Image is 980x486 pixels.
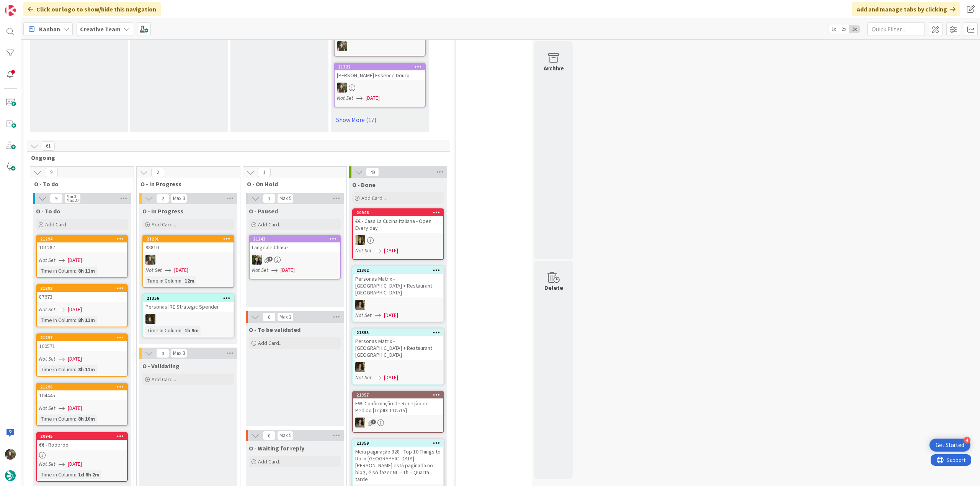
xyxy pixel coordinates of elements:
div: 21291 [143,236,234,242]
span: 1 [371,419,376,424]
div: 21357FW: Confirmação de Receção de Pedido [TripID: 110515] [353,392,443,415]
div: 2129387673 [37,285,127,302]
div: 104445 [37,390,127,400]
img: IG [5,449,16,460]
a: 21357FW: Confirmação de Receção de Pedido [TripID: 110515]MS [352,391,444,433]
div: Archive [544,63,564,73]
div: 21294101287 [37,236,127,252]
span: 2 [156,194,169,203]
div: Personas IRE Strategic Spender [143,302,234,312]
span: 0 [156,349,169,358]
div: 21322[PERSON_NAME] Essence Douro [335,63,425,80]
span: O - To do [34,180,124,188]
div: 8h 11m [76,365,97,374]
span: : [75,316,76,324]
span: 3x [849,25,859,33]
div: Max 5 [279,434,291,437]
div: 1d 8h 2m [76,470,101,479]
span: 9 [50,194,63,203]
span: 1x [828,25,839,33]
img: SP [355,235,365,245]
img: IG [145,255,155,265]
img: MS [355,300,365,310]
div: 21356Personas IRE Strategic Spender [143,295,234,312]
span: [DATE] [366,94,380,102]
span: : [75,470,76,479]
span: Support [16,1,35,10]
div: FW: Confirmação de Receção de Pedido [TripID: 110515] [353,398,443,415]
div: 21362 [356,268,443,273]
i: Not Set [39,405,56,411]
span: 0 [263,431,276,440]
span: 0 [263,312,276,322]
div: 21243 [253,236,340,242]
div: 101287 [37,242,127,252]
i: Not Set [39,257,56,263]
img: MS [355,418,365,427]
div: 21294 [40,236,127,242]
span: O - To do [36,207,60,215]
div: Max 3 [173,197,185,200]
i: Not Set [145,267,162,273]
span: [DATE] [281,266,295,274]
span: Ongoing [31,154,440,161]
div: Open Get Started checklist, remaining modules: 4 [929,439,970,452]
a: Show More (17) [334,114,426,126]
div: 21362 [353,267,443,274]
span: Add Card... [152,376,176,383]
a: 21362Personas Matrix - [GEOGRAPHIC_DATA] + Restaurant [GEOGRAPHIC_DATA]MSNot Set[DATE] [352,266,444,322]
div: IG [143,255,234,265]
div: 21359 [356,440,443,446]
span: 1 [263,194,276,203]
div: Max 20 [67,198,78,202]
span: Add Card... [258,221,283,228]
span: [DATE] [384,374,398,382]
a: 21356Personas IRE Strategic SpenderMCTime in Column:1h 9m [142,294,234,338]
i: Not Set [252,267,268,273]
div: Time in Column [39,316,75,324]
div: MS [353,300,443,310]
div: 87673 [37,292,127,302]
span: : [75,414,76,423]
div: [PERSON_NAME] Essence Douro [335,70,425,80]
div: 21356 [147,296,234,301]
span: O - In Progress [140,180,230,188]
span: [DATE] [384,311,398,319]
input: Quick Filter... [867,22,925,36]
span: [DATE] [68,355,82,363]
i: Not Set [39,355,56,362]
div: 21298104445 [37,384,127,400]
div: 21355 [356,330,443,335]
img: BC [252,255,262,265]
div: 20946 [356,210,443,215]
div: 21298 [40,384,127,390]
div: 21243Langdale Chase [250,236,340,252]
div: Personas Matrix - [GEOGRAPHIC_DATA] + Restaurant [GEOGRAPHIC_DATA] [353,336,443,360]
div: 20946€€ - Casa La Cucina Italiana - Open Every day [353,209,443,233]
div: 21297100571 [37,334,127,351]
span: 2x [839,25,849,33]
div: 21294 [37,236,127,242]
img: Visit kanbanzone.com [5,5,16,16]
span: Add Card... [152,221,176,228]
span: Add Card... [258,340,283,346]
div: 21243 [250,236,340,242]
div: 21297 [37,334,127,341]
img: IG [337,41,347,51]
span: 61 [42,141,55,151]
div: 21357 [356,392,443,398]
span: : [181,326,183,335]
div: 20945 [37,433,127,440]
img: IG [337,83,347,93]
span: O - Validating [142,362,180,370]
div: 1h 9m [183,326,201,335]
div: SP [353,235,443,245]
div: 21355 [353,329,443,336]
span: 9 [45,168,58,177]
div: 21359 [353,440,443,447]
div: 21293 [37,285,127,292]
div: 21362Personas Matrix - [GEOGRAPHIC_DATA] + Restaurant [GEOGRAPHIC_DATA] [353,267,443,297]
span: Add Card... [45,221,70,228]
div: 20945€€ - Roobroo [37,433,127,450]
span: Add Card... [258,458,283,465]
